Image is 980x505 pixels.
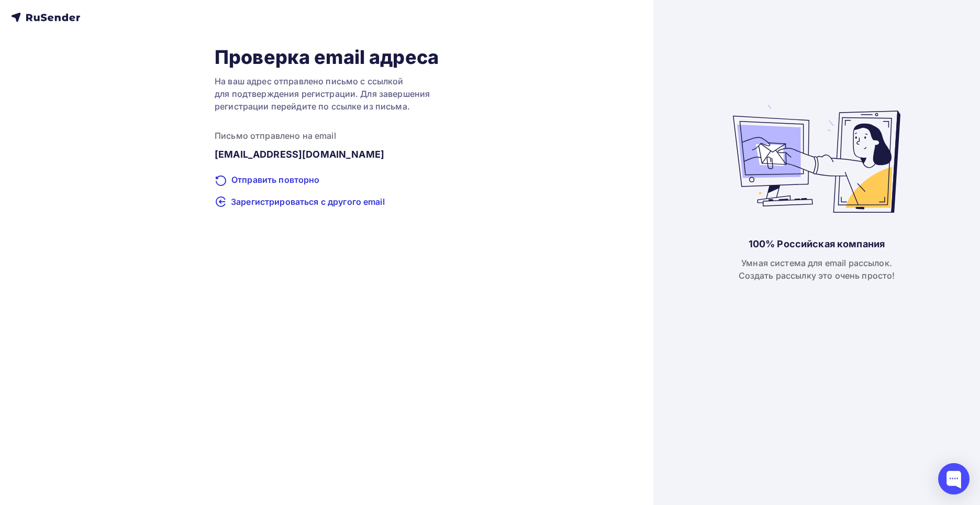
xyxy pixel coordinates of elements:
[231,195,385,208] span: Зарегистрироваться с другого email
[749,238,885,250] div: 100% Российская компания
[215,75,439,113] div: На ваш адрес отправлено письмо с ссылкой для подтверждения регистрации. Для завершения регистраци...
[215,129,439,142] div: Письмо отправлено на email
[215,46,439,69] h1: Проверка email адреса
[739,257,895,282] div: Умная система для email рассылок. Создать рассылку это очень просто!
[215,148,439,161] div: [EMAIL_ADDRESS][DOMAIN_NAME]
[215,173,439,187] div: Отправить повторно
